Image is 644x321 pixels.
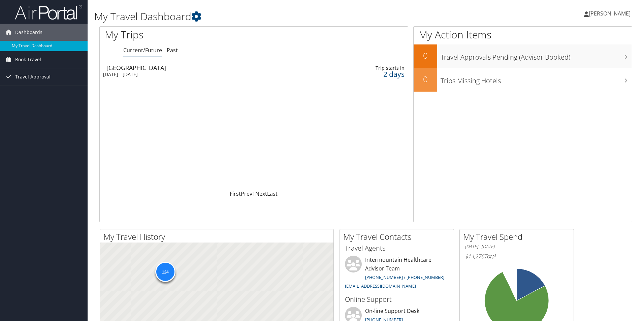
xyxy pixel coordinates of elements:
li: Intermountain Healthcare Advisor Team [342,256,452,292]
a: Past [167,46,178,54]
a: [EMAIL_ADDRESS][DOMAIN_NAME] [345,283,416,289]
span: Book Travel [15,51,41,68]
div: 2 days [334,71,404,77]
a: 0Trips Missing Hotels [414,68,632,92]
div: [DATE] - [DATE] [103,71,292,77]
div: 124 [155,262,175,282]
a: 0Travel Approvals Pending (Advisor Booked) [414,44,632,68]
a: Next [255,190,267,197]
span: Travel Approval [15,68,51,85]
a: [PHONE_NUMBER] / [PHONE_NUMBER] [365,274,444,280]
h2: My Travel History [103,231,333,243]
h2: 0 [414,50,437,61]
span: Dashboards [15,24,42,41]
a: Prev [241,190,252,197]
h2: My Travel Spend [463,231,574,243]
h1: My Trips [105,28,275,42]
img: airportal-logo.png [15,4,82,20]
a: Current/Future [123,46,162,54]
h3: Travel Approvals Pending (Advisor Booked) [441,49,632,62]
h1: My Action Items [414,28,632,42]
h3: Trips Missing Hotels [441,73,632,86]
h3: Travel Agents [345,244,449,253]
div: Trip starts in [334,65,404,71]
h6: [DATE] - [DATE] [465,244,569,250]
h6: Total [465,253,569,260]
h1: My Travel Dashboard [94,9,456,24]
a: [PERSON_NAME] [584,3,637,24]
span: [PERSON_NAME] [589,10,631,17]
a: Last [267,190,278,197]
h2: 0 [414,73,437,85]
a: 1 [252,190,255,197]
span: $14,276 [465,253,484,260]
h2: My Travel Contacts [343,231,454,243]
h3: Online Support [345,295,449,304]
div: [GEOGRAPHIC_DATA] [106,65,295,71]
a: First [230,190,241,197]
